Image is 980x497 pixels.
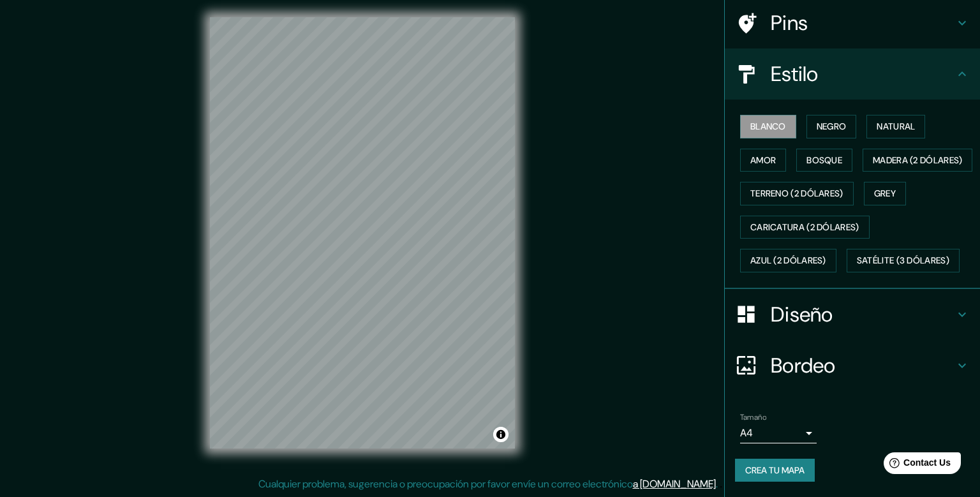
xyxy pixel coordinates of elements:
button: Azul (2 dólares) [740,249,836,272]
button: Satélite (3 dólares) [847,249,960,272]
button: Terreno (2 dólares) [740,182,854,205]
div: A4 [740,423,817,443]
p: Cualquier problema, sugerencia o preocupación por favor envíe un correo electrónico . [258,477,718,492]
div: . [720,477,722,492]
button: Madera (2 dólares) [863,149,972,172]
div: Bordeo [725,340,980,391]
div: Estilo [725,48,980,100]
button: Grey [864,182,906,205]
canvas: Mapa [210,17,515,449]
button: Negro [806,115,857,138]
button: Caricatura (2 dólares) [740,216,870,239]
h4: Pins [771,10,954,36]
button: Atribución de choques [493,427,509,442]
div: . [718,477,720,492]
h4: Bordeo [771,353,954,378]
button: Crea tu mapa [735,459,815,482]
button: Natural [866,115,925,138]
label: Tamaño [740,412,766,422]
button: Amor [740,149,786,172]
div: Diseño [725,289,980,340]
h4: Estilo [771,61,954,87]
iframe: Help widget launcher [866,447,966,483]
a: a [DOMAIN_NAME] [633,477,716,491]
h4: Diseño [771,302,954,327]
button: Blanco [740,115,796,138]
button: Bosque [796,149,852,172]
